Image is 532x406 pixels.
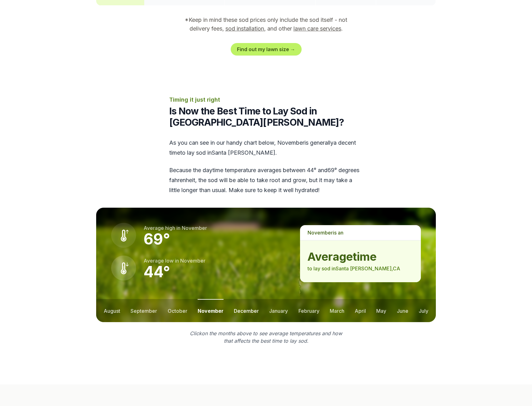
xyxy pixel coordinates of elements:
[293,25,341,32] a: lawn care services
[131,299,157,322] button: september
[182,225,207,231] span: november
[225,25,264,32] a: sod installation
[104,299,120,322] button: august
[169,95,363,104] p: Timing it just right
[231,43,302,56] a: Find out my lawn size →
[176,16,356,33] p: *Keep in mind these sod prices only include the sod itself - not delivery fees, , and other .
[234,299,259,322] button: december
[180,258,205,264] span: november
[169,105,363,128] h2: Is Now the Best Time to Lay Sod in [GEOGRAPHIC_DATA][PERSON_NAME]?
[168,299,187,322] button: october
[376,299,386,322] button: may
[355,299,366,322] button: april
[330,299,344,322] button: march
[144,263,170,281] strong: 44 °
[419,299,428,322] button: july
[308,250,413,263] strong: average time
[298,299,319,322] button: february
[300,225,421,240] p: is a n
[269,299,288,322] button: january
[169,138,363,195] div: As you can see in our handy chart below, is generally a decent time to lay sod in Santa [PERSON_N...
[169,165,363,195] p: Because the daytime temperature averages between 44 ° and 69 ° degrees fahrenheit, the sod will b...
[144,224,207,232] p: Average high in
[144,257,205,264] p: Average low in
[308,230,333,236] span: november
[144,230,170,248] strong: 69 °
[308,265,413,272] p: to lay sod in Santa [PERSON_NAME] , CA
[277,139,304,146] span: november
[186,330,346,345] p: Click on the months above to see average temperatures and how that affects the best time to lay sod.
[198,299,224,322] button: november
[397,299,408,322] button: june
